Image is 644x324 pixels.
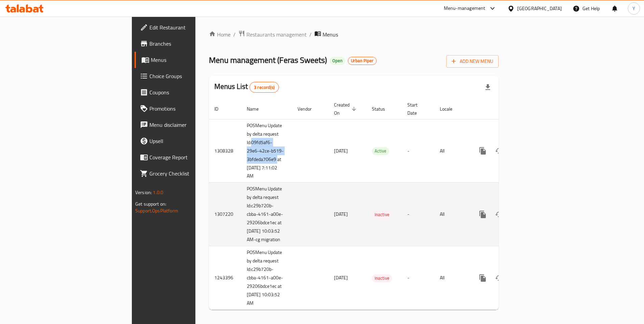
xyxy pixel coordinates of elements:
div: Menu-management [444,4,485,13]
div: Total records count [249,82,279,93]
th: Actions [469,99,545,119]
span: Status [372,105,394,113]
span: Version: [135,188,152,197]
span: Menus [151,56,234,64]
td: All [434,119,469,183]
span: Locale [440,105,461,113]
td: All [434,183,469,246]
div: Open [330,57,345,65]
span: Inactive [372,211,392,218]
span: Choice Groups [149,72,234,80]
a: Promotions [135,100,239,117]
button: more [475,206,491,223]
span: Created On [334,101,358,117]
td: POSMenu Update by delta request Id:09fd5af6-29e6-42ce-b519-3bfdeda706e9 at [DATE] 7:11:02 AM [241,119,292,183]
td: - [402,183,434,246]
span: Grocery Checklist [149,169,234,178]
span: Y [633,5,635,12]
a: Restaurants management [238,30,307,39]
nav: breadcrumb [209,30,499,39]
span: [DATE] [334,146,348,155]
td: - [402,119,434,183]
li: / [309,30,312,39]
span: Coupons [149,88,234,96]
a: Coupons [135,84,239,100]
span: Upsell [149,137,234,145]
button: Change Status [491,143,507,159]
span: Add New Menu [452,57,493,66]
span: Menu disclaimer [149,121,234,129]
span: Get support on: [135,200,166,208]
span: Active [372,147,389,155]
a: Support.OpsPlatform [135,206,178,215]
span: Open [330,58,345,64]
span: Name [247,105,267,113]
a: Menu disclaimer [135,117,239,133]
a: Grocery Checklist [135,165,239,182]
span: Start Date [407,101,426,117]
h2: Menus List [214,82,279,93]
span: Vendor [297,105,320,113]
span: Menus [323,30,338,39]
td: POSMenu Update by delta request Id:c29b720b-cbba-4161-a00e-29206bdce1ec at [DATE] 10:03:52 AM [241,246,292,310]
span: Edit Restaurant [149,23,234,31]
button: Change Status [491,270,507,286]
span: [DATE] [334,273,348,282]
span: Branches [149,40,234,48]
span: Menu management ( Feras Sweets ) [209,52,327,68]
button: more [475,143,491,159]
span: Restaurants management [246,30,307,39]
button: more [475,270,491,286]
span: 1.0.0 [153,188,163,197]
a: Upsell [135,133,239,149]
td: All [434,246,469,310]
a: Branches [135,36,239,52]
span: [DATE] [334,210,348,218]
a: Menus [135,52,239,68]
div: [GEOGRAPHIC_DATA] [517,5,562,12]
a: Edit Restaurant [135,19,239,36]
span: Inactive [372,274,392,282]
div: Active [372,147,389,155]
a: Choice Groups [135,68,239,84]
button: Add New Menu [446,55,499,68]
span: 3 record(s) [250,84,279,91]
a: Coverage Report [135,149,239,165]
td: - [402,246,434,310]
span: Urban Piper [348,58,376,64]
button: Change Status [491,206,507,223]
span: Promotions [149,105,234,113]
div: Export file [480,79,496,95]
span: Coverage Report [149,153,234,161]
table: enhanced table [209,99,545,310]
td: POSMenu Update by delta request Id:c29b720b-cbba-4161-a00e-29206bdce1ec at [DATE] 10:03:52 AM-cg ... [241,183,292,246]
span: ID [214,105,227,113]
